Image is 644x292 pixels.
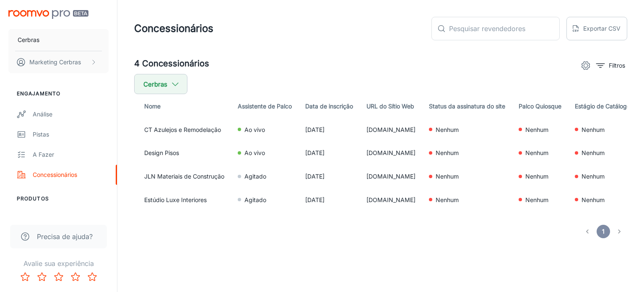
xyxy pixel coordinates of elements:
font: [DOMAIN_NAME] [366,126,415,133]
font: Produtos [17,195,49,202]
font: JLN Materiais de Construção [144,173,224,180]
input: Pesquisar revendedores [449,17,560,40]
font: [DATE] [305,196,325,203]
font: Marketing [29,58,57,66]
font: Nenhum [436,196,459,203]
font: Cerbras [18,36,39,43]
font: Agitado [244,173,266,180]
font: Nenhum [525,173,548,180]
font: Estúdio Luxe Interiores [144,196,207,203]
font: 4 Concessionários [134,58,209,68]
font: Nome [144,103,161,110]
font: Agitado [244,196,266,203]
button: filtro [594,59,627,72]
font: [DATE] [305,126,325,133]
font: Data de inscrição [305,103,353,110]
font: Palco Quiosque [519,103,561,110]
button: Cerbras [134,74,187,94]
button: Classifique 2 estrelas [34,268,50,285]
font: Exportar CSV [583,25,621,32]
font: Avalie sua experiência [23,259,94,268]
font: [DOMAIN_NAME] [366,173,415,180]
font: Nenhum [525,126,548,133]
button: Cerbras [8,29,109,51]
font: Ao vivo [244,126,265,133]
font: [DOMAIN_NAME] [366,196,415,203]
font: Engajamento [17,90,60,97]
nav: navegação de paginação [579,225,627,238]
font: Cerbras [143,80,167,88]
button: Exportar CSV [566,17,627,40]
button: Marketing Cerbras [8,51,109,73]
font: Nenhum [582,126,605,133]
font: Nenhum [436,126,459,133]
font: Estágio de Catálogo [575,103,630,110]
font: Status da assinatura do site [429,103,505,110]
font: Nenhum [436,173,459,180]
font: Filtros [609,62,625,69]
font: Concessionários [134,22,213,34]
font: Assistente de Palco [238,103,292,110]
button: Classifique 4 estrelas [67,268,84,285]
button: Classifique 3 estrelas [50,268,67,285]
font: Nenhum [582,173,605,180]
font: Ao vivo [244,150,265,157]
button: Classifique 5 estrelas [84,268,101,285]
font: Pistas [33,131,49,138]
font: URL do Sítio Web [366,103,414,110]
button: page 1 [597,225,610,238]
font: [DATE] [305,173,325,180]
font: Nenhum [582,150,605,157]
font: CT Azulejos e Remodelação [144,126,221,133]
font: Cerbras [59,58,81,66]
button: configurações [577,57,594,74]
font: Precisa de ajuda? [37,232,93,241]
img: Roomvo PRO Beta [8,10,88,19]
font: A fazer [33,151,54,158]
font: [DATE] [305,150,325,157]
font: Design Pisos [144,150,179,157]
font: Concessionários [33,171,77,178]
button: Classifique 1 estrela [17,268,34,285]
font: Análise [33,110,52,118]
font: Nenhum [525,196,548,203]
font: Nenhum [436,150,459,157]
font: Nenhum [582,196,605,203]
font: [DOMAIN_NAME] [366,150,415,157]
font: Nenhum [525,150,548,157]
